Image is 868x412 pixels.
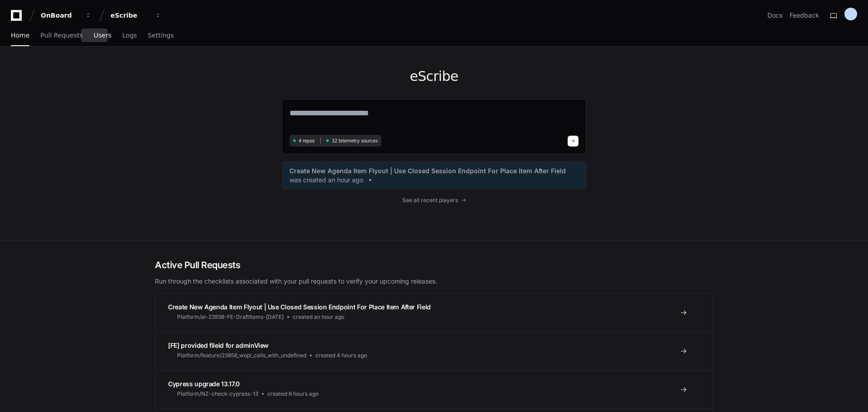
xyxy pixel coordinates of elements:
[11,33,29,38] span: Home
[168,341,269,349] span: [FE] provided fileid for adminView
[267,390,318,398] span: created 8 hours ago
[289,175,363,185] span: was created an hour ago
[107,7,165,24] button: eScribe
[168,380,240,388] span: Cypress upgrade 13.17.0
[37,7,95,24] button: OnBoard
[40,25,82,46] a: Pull Requests
[111,11,149,20] div: eScribe
[155,331,713,370] a: [FE] provided fileid for adminViewPlatform/feature/23856_wopi_calls_with_undefinedcreated 4 hours...
[155,370,713,408] a: Cypress upgrade 13.17.0Platform/NZ-check-cypress-13created 8 hours ago
[402,197,458,204] span: See all recent players
[177,352,306,359] span: Platform/feature/23856_wopi_calls_with_undefined
[155,294,713,331] a: Create New Agenda Item Flyout | Use Closed Session Endpoint For Place Item After FieldPlatform/al...
[289,166,566,175] span: Create New Agenda Item Flyout | Use Closed Session Endpoint For Place Item After Field
[315,352,367,359] span: created 4 hours ago
[41,11,80,20] div: OnBoard
[177,313,284,321] span: Platform/al-23938-FE-DraftItems-[DATE]
[155,259,713,271] h2: Active Pull Requests
[299,137,315,144] span: 4 repos
[148,33,174,38] span: Settings
[122,33,137,38] span: Logs
[293,313,344,321] span: created an hour ago
[94,33,111,38] span: Users
[122,25,137,46] a: Logs
[40,33,82,38] span: Pull Requests
[155,277,713,286] p: Run through the checklists associated with your pull requests to verify your upcoming releases.
[282,197,586,204] a: See all recent players
[94,25,111,46] a: Users
[289,166,579,185] a: Create New Agenda Item Flyout | Use Closed Session Endpoint For Place Item After Fieldwas created...
[767,11,782,20] a: Docs
[11,25,29,46] a: Home
[177,390,258,398] span: Platform/NZ-check-cypress-13
[148,25,174,46] a: Settings
[282,68,586,85] h1: eScribe
[790,11,819,20] button: Feedback
[168,303,431,311] span: Create New Agenda Item Flyout | Use Closed Session Endpoint For Place Item After Field
[332,137,377,144] span: 32 telemetry sources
